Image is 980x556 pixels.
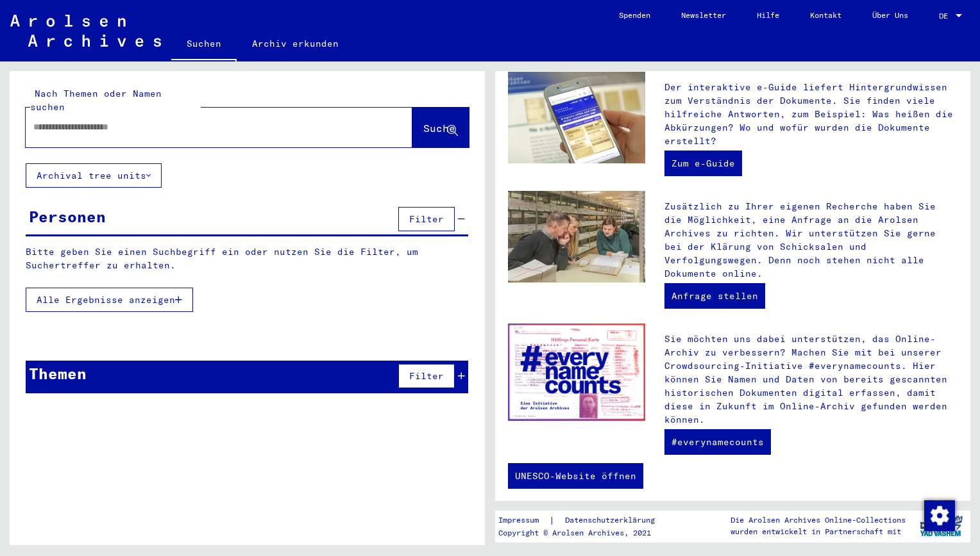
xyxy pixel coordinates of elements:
a: Zum e-Guide [664,151,742,176]
p: Sie möchten uns dabei unterstützen, das Online-Archiv zu verbessern? Machen Sie mit bei unserer C... [664,332,958,427]
mat-label: Nach Themen oder Namen suchen [30,88,162,113]
span: Filter [409,213,444,225]
a: Archiv erkunden [237,28,354,59]
img: Arolsen_neg.svg [10,15,161,47]
span: Suche [423,122,455,135]
span: DE [939,12,953,20]
p: Der interaktive e-Guide liefert Hintergrundwissen zum Verständnis der Dokumente. Sie finden viele... [664,81,958,148]
button: Alle Ergebnisse anzeigen [26,288,193,312]
button: Suche [412,108,469,147]
a: Datenschutzerklärung [555,514,670,527]
span: Filter [409,370,444,382]
button: Filter [398,207,455,231]
p: wurden entwickelt in Partnerschaft mit [731,526,906,537]
a: Anfrage stellen [664,283,765,309]
img: eguide.jpg [508,72,645,163]
img: inquiries.jpg [508,191,645,282]
div: Themen [29,362,87,385]
a: #everynamecounts [664,429,771,455]
div: Personen [29,205,106,228]
p: Zusätzlich zu Ihrer eigenen Recherche haben Sie die Möglichkeit, eine Anfrage an die Arolsen Arch... [664,200,958,281]
img: enc.jpg [508,323,645,421]
button: Archival tree units [26,163,162,188]
p: Die Arolsen Archives Online-Collections [731,514,906,526]
a: Suchen [171,28,237,61]
a: UNESCO-Website öffnen [508,463,643,489]
p: Copyright © Arolsen Archives, 2021 [498,527,670,539]
button: Filter [398,364,455,388]
p: Bitte geben Sie einen Suchbegriff ein oder nutzen Sie die Filter, um Suchertreffer zu erhalten. [26,245,468,272]
span: Alle Ergebnisse anzeigen [37,294,175,306]
img: yv_logo.png [917,510,965,542]
div: | [498,514,670,527]
img: Change consent [924,500,955,531]
a: Impressum [498,514,549,527]
div: Change consent [924,500,954,530]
